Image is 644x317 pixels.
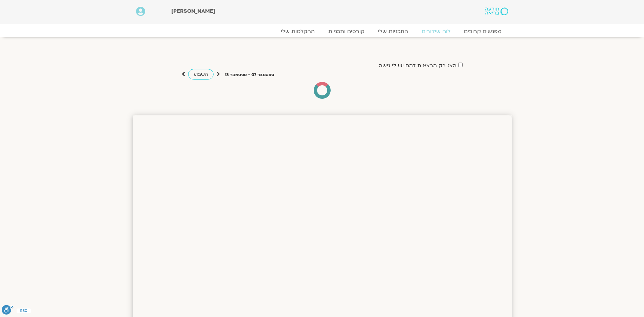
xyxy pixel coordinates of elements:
a: השבוע [188,69,214,80]
label: הצג רק הרצאות להם יש לי גישה [379,63,457,69]
a: ההקלטות שלי [274,28,321,35]
nav: Menu [136,28,508,35]
a: מפגשים קרובים [457,28,508,35]
a: לוח שידורים [415,28,457,35]
a: התכניות שלי [371,28,415,35]
span: [PERSON_NAME] [171,7,215,15]
p: ספטמבר 07 - ספטמבר 13 [225,71,274,78]
span: השבוע [194,71,208,77]
a: קורסים ותכניות [321,28,371,35]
